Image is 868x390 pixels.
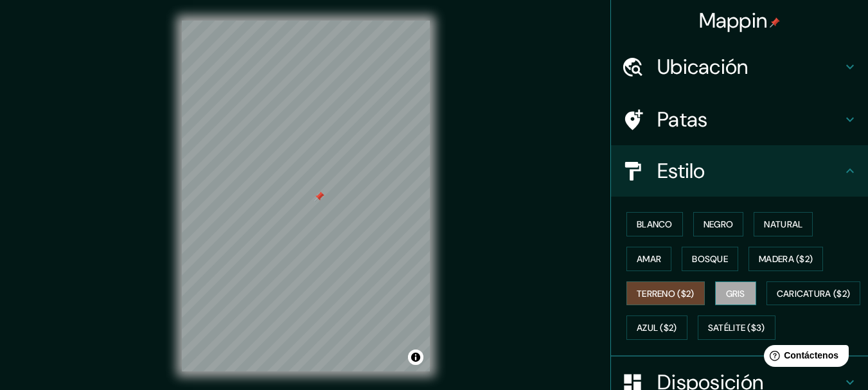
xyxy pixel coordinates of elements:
button: Negro [693,212,744,236]
font: Estilo [657,157,705,184]
canvas: Mapa [182,21,430,371]
button: Natural [754,212,813,236]
font: Terreno ($2) [637,288,695,299]
font: Caricatura ($2) [777,288,851,299]
button: Activar o desactivar atribución [408,350,423,365]
button: Madera ($2) [748,247,823,271]
div: Estilo [611,145,868,197]
font: Satélite ($3) [708,323,765,334]
font: Ubicación [657,53,748,80]
font: Negro [704,218,734,230]
font: Blanco [637,218,673,230]
button: Bosque [682,247,738,271]
font: Patas [657,106,708,133]
font: Madera ($2) [759,253,813,265]
font: Azul ($2) [637,323,677,334]
div: Ubicación [611,41,868,93]
font: Mappin [699,7,768,34]
button: Gris [715,281,756,306]
img: pin-icon.png [770,17,780,28]
button: Blanco [626,212,683,236]
button: Terreno ($2) [626,281,705,306]
button: Amar [626,247,671,271]
button: Satélite ($3) [698,315,775,340]
button: Caricatura ($2) [766,281,861,306]
iframe: Lanzador de widgets de ayuda [754,340,854,376]
font: Amar [637,253,661,265]
button: Azul ($2) [626,315,687,340]
font: Natural [764,218,802,230]
font: Gris [726,288,745,299]
font: Bosque [692,253,728,265]
div: Patas [611,94,868,145]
